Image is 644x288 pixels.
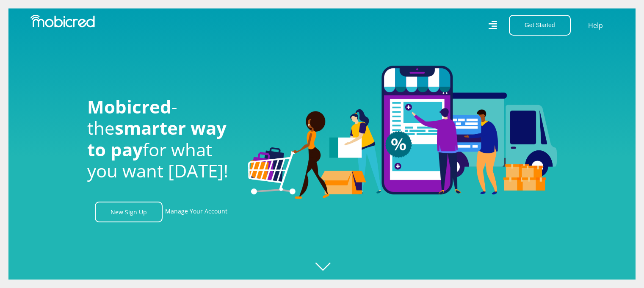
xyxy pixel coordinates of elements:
span: Mobicred [87,94,171,119]
img: Mobicred [30,15,95,28]
h1: - the for what you want [DATE]! [87,96,235,182]
img: Welcome to Mobicred [248,66,557,199]
a: Manage Your Account [165,202,227,222]
a: Help [588,20,603,31]
a: New Sign Up [95,202,163,222]
span: smarter way to pay [87,116,227,161]
button: Get Started [509,15,571,36]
